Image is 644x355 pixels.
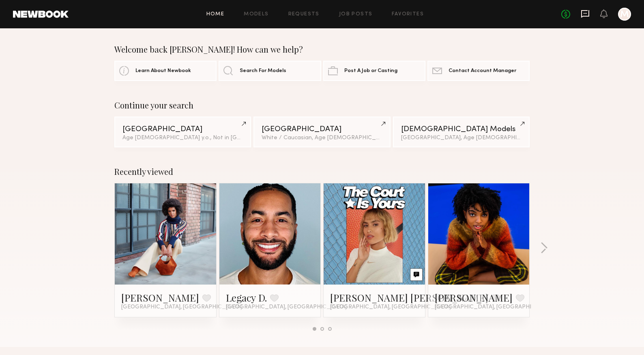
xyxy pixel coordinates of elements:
[323,61,425,81] a: Post A Job or Casting
[401,125,522,133] div: [DEMOGRAPHIC_DATA] Models
[122,125,243,133] div: [GEOGRAPHIC_DATA]
[121,291,199,304] a: [PERSON_NAME]
[206,12,225,17] a: Home
[449,68,516,74] span: Contact Account Manager
[435,304,556,310] span: [GEOGRAPHIC_DATA], [GEOGRAPHIC_DATA]
[262,135,382,141] div: White / Caucasian, Age [DEMOGRAPHIC_DATA] y.o.
[114,117,251,147] a: [GEOGRAPHIC_DATA]Age [DEMOGRAPHIC_DATA] y.o., Not in [GEOGRAPHIC_DATA]
[114,45,530,54] div: Welcome back [PERSON_NAME]! How can we help?
[121,304,242,310] span: [GEOGRAPHIC_DATA], [GEOGRAPHIC_DATA]
[435,291,513,304] a: [PERSON_NAME]
[288,12,320,17] a: Requests
[114,61,217,81] a: Learn About Newbook
[240,68,286,74] span: Search For Models
[330,291,488,304] a: [PERSON_NAME] [PERSON_NAME]
[427,61,530,81] a: Contact Account Manager
[226,304,347,310] span: [GEOGRAPHIC_DATA], [GEOGRAPHIC_DATA]
[114,100,530,110] div: Continue your search
[262,125,382,133] div: [GEOGRAPHIC_DATA]
[122,135,243,141] div: Age [DEMOGRAPHIC_DATA] y.o., Not in [GEOGRAPHIC_DATA]
[219,61,321,81] a: Search For Models
[618,8,631,21] a: M
[226,291,267,304] a: Legacy D.
[244,12,268,17] a: Models
[114,167,530,176] div: Recently viewed
[393,117,530,147] a: [DEMOGRAPHIC_DATA] Models[GEOGRAPHIC_DATA], Age [DEMOGRAPHIC_DATA] y.o.
[135,68,191,74] span: Learn About Newbook
[330,304,451,310] span: [GEOGRAPHIC_DATA], [GEOGRAPHIC_DATA]
[401,135,522,141] div: [GEOGRAPHIC_DATA], Age [DEMOGRAPHIC_DATA] y.o.
[392,12,424,17] a: Favorites
[339,12,373,17] a: Job Posts
[344,68,397,74] span: Post A Job or Casting
[253,117,390,147] a: [GEOGRAPHIC_DATA]White / Caucasian, Age [DEMOGRAPHIC_DATA] y.o.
